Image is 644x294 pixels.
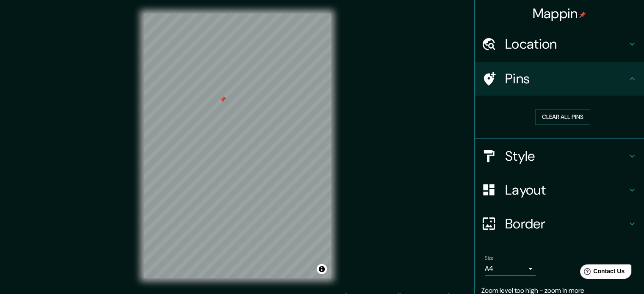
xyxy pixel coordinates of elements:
[475,62,644,96] div: Pins
[505,70,627,87] h4: Pins
[535,109,590,125] button: Clear all pins
[485,262,536,275] div: A4
[533,5,586,22] h4: Mappin
[505,215,627,232] h4: Border
[475,207,644,241] div: Border
[505,148,627,165] h4: Style
[505,181,627,198] h4: Layout
[475,139,644,173] div: Style
[569,261,635,285] iframe: Help widget launcher
[475,173,644,207] div: Layout
[475,27,644,61] div: Location
[317,264,327,274] button: Toggle attribution
[505,36,627,52] h4: Location
[579,11,586,18] img: pin-icon.png
[144,14,331,278] canvas: Map
[485,254,494,261] label: Size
